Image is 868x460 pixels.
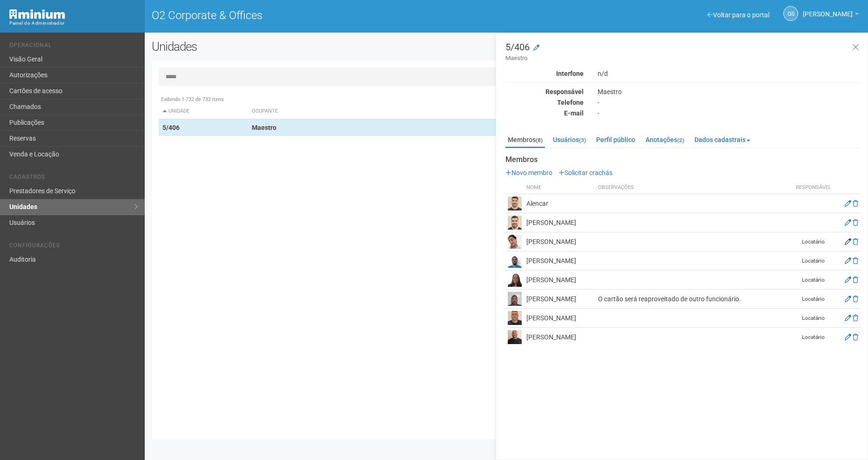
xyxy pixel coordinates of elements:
[159,95,854,104] div: Exibindo 1-732 de 732 itens
[9,9,65,19] img: Minium
[524,251,596,271] td: [PERSON_NAME]
[591,98,868,107] div: -
[853,238,858,245] a: Excluir membro
[508,216,522,230] img: user.png
[9,42,138,52] li: Operacional
[853,200,858,207] a: Excluir membro
[533,43,539,53] a: Modificar a unidade
[845,295,851,303] a: Editar membro
[505,54,861,62] small: Maestro
[505,169,552,176] a: Novo membro
[677,137,684,143] small: (2)
[498,98,591,107] div: Telefone
[9,19,138,27] div: Painel do Administrador
[845,333,851,341] a: Editar membro
[162,124,180,131] strong: 5/406
[505,42,861,62] h3: 5/406
[551,133,588,147] a: Usuários(3)
[508,254,522,268] img: user.png
[853,276,858,284] a: Excluir membro
[498,109,591,117] div: E-mail
[853,295,858,303] a: Excluir membro
[508,273,522,287] img: user.png
[591,69,868,78] div: n/d
[853,257,858,264] a: Excluir membro
[524,271,596,290] td: [PERSON_NAME]
[524,328,596,347] td: [PERSON_NAME]
[845,219,851,226] a: Editar membro
[508,311,522,325] img: user.png
[152,9,499,21] h1: O2 Corporate & Offices
[596,290,790,309] td: O cartão será reaproveitado de outro funcionário.
[9,242,138,252] li: Configurações
[790,232,837,251] td: Locatário
[591,109,868,117] div: -
[845,238,851,245] a: Editar membro
[707,11,769,19] a: Voltar para o portal
[558,169,612,176] a: Solicitar crachás
[591,88,868,96] div: Maestro
[579,137,586,143] small: (3)
[524,232,596,251] td: [PERSON_NAME]
[508,330,522,344] img: user.png
[9,174,138,183] li: Cadastros
[643,133,686,147] a: Anotações(2)
[853,219,858,226] a: Excluir membro
[790,309,837,328] td: Locatário
[252,124,276,131] strong: Maestro
[498,88,591,96] div: Responsável
[596,182,790,194] th: Observações
[783,6,798,21] a: GS
[524,182,596,194] th: Nome
[498,69,591,78] div: Interfone
[505,156,861,164] strong: Membros
[845,314,851,322] a: Editar membro
[524,194,596,213] td: Alencar
[524,213,596,232] td: [PERSON_NAME]
[853,314,858,322] a: Excluir membro
[803,1,853,18] span: Gabriela Souza
[845,276,851,284] a: Editar membro
[536,137,543,143] small: (8)
[594,133,638,147] a: Perfil público
[790,328,837,347] td: Locatário
[803,12,859,19] a: [PERSON_NAME]
[790,182,837,194] th: Responsável
[508,196,522,210] img: user.png
[790,271,837,290] td: Locatário
[790,290,837,309] td: Locatário
[159,104,248,119] th: Unidade: activate to sort column descending
[524,290,596,309] td: [PERSON_NAME]
[505,133,545,148] a: Membros(8)
[845,257,851,264] a: Editar membro
[508,292,522,306] img: user.png
[853,333,858,341] a: Excluir membro
[508,235,522,249] img: user.png
[248,104,555,119] th: Ocupante: activate to sort column ascending
[845,200,851,207] a: Editar membro
[790,251,837,271] td: Locatário
[692,133,753,147] a: Dados cadastrais
[524,309,596,328] td: [PERSON_NAME]
[152,40,439,54] h2: Unidades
